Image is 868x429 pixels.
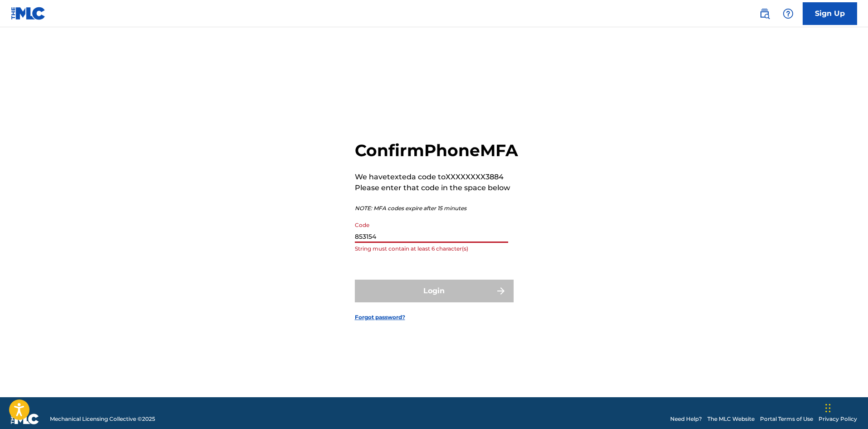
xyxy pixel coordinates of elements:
a: The MLC Website [707,415,755,423]
a: Sign Up [803,2,857,25]
p: NOTE: MFA codes expire after 15 minutes [355,204,518,212]
a: Privacy Policy [819,415,857,423]
a: Need Help? [670,415,702,423]
iframe: Chat Widget [823,385,868,429]
a: Public Search [755,5,774,23]
img: logo [11,414,39,424]
p: String must contain at least 6 character(s) [355,245,508,253]
p: We have texted a code to XXXXXXXX3884 [355,172,518,182]
span: Mechanical Licensing Collective © 2025 [50,415,155,423]
img: search [759,8,770,19]
div: Help [779,5,797,23]
img: help [783,8,794,19]
img: MLC Logo [11,7,46,20]
a: Portal Terms of Use [760,415,813,423]
h2: Confirm Phone MFA [355,140,518,161]
div: Drag [825,394,831,422]
a: Forgot password? [355,313,405,321]
p: Please enter that code in the space below [355,182,518,193]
